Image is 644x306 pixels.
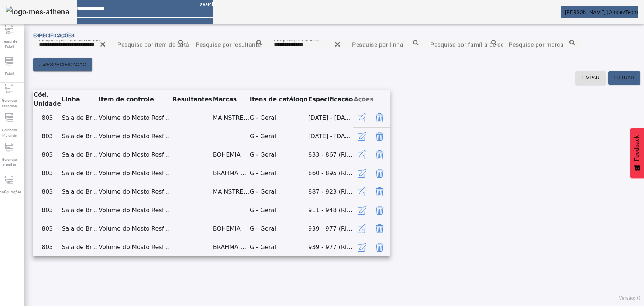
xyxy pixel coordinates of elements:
td: G - Geral [249,201,308,220]
td: 803 [33,183,61,201]
mat-label: Pesquise por item de catálogo [117,41,202,48]
span: ESPECIFICAÇÃO [47,61,86,68]
input: Number [352,40,419,49]
span: FILTRAR [614,74,634,82]
td: G - Geral [249,146,308,164]
td: BRAHMA DUPLO MALTE [213,238,249,256]
th: Linha [61,90,98,109]
input: Number [274,40,340,49]
td: G - Geral [249,164,308,183]
td: Volume do Mosto Resfriado [98,201,172,220]
button: Delete [371,238,389,256]
td: 860 - 895 (RITM18414508) [308,164,353,183]
td: 803 [33,220,61,238]
td: 803 [33,164,61,183]
button: addESPECIFICAÇÃO [33,58,92,71]
td: Volume do Mosto Resfriado [98,183,172,201]
th: Cód. Unidade [33,90,61,109]
td: 911 - 948 (RITM18414508) [308,201,353,220]
td: 803 [33,201,61,220]
input: Number [117,40,184,49]
td: 833 - 867 (RITM18414508) [308,146,353,164]
button: Delete [371,220,389,238]
button: Delete [371,183,389,201]
button: Delete [371,109,389,127]
td: G - Geral [249,127,308,146]
button: Delete [371,146,389,164]
button: Delete [371,201,389,219]
span: Especificações [33,33,74,38]
td: BOHEMIA [213,146,249,164]
td: 939 - 977 (RITM18414508) [308,220,353,238]
input: Number [430,40,497,49]
mat-label: Pesquise por unidade [274,37,319,42]
td: 803 [33,127,61,146]
td: Sala de Brassagem 2 [61,220,98,238]
td: G - Geral [249,238,308,256]
mat-label: Pesquise por resultante [196,41,261,48]
input: Number [39,40,106,49]
button: Feedback - Mostrar pesquisa [630,128,644,178]
input: Number [509,40,575,49]
span: Versão: () [619,296,640,301]
td: Sala de Brassagem 2 [61,109,98,127]
td: Volume do Mosto Resfriado [98,127,172,146]
button: Delete [371,164,389,182]
mat-label: Pesquise por linha [352,41,403,48]
mat-label: Pesquise por família de equipamento [430,41,534,48]
button: FILTRAR [608,71,640,85]
td: 939 - 977 (RITM18414508) [308,238,353,256]
button: Delete [371,127,389,145]
img: logo-mes-athena [6,6,69,18]
td: Sala de Brassagem 1 [61,201,98,220]
td: Sala de Brassagem 1 [61,183,98,201]
button: LIMPAR [576,71,606,85]
td: [DATE] - [DATE] (RITM18414508) [308,127,353,146]
td: 803 [33,238,61,256]
td: MAINSTREAM R [213,183,249,201]
td: G - Geral [249,183,308,201]
span: Fabril [3,69,16,79]
td: 803 [33,146,61,164]
th: Resultantes [172,90,212,109]
input: Number [196,40,262,49]
mat-label: Pesquise por marca [509,41,564,48]
td: Sala de Brassagem 2 [61,127,98,146]
td: Sala de Brassagem 1 [61,146,98,164]
th: Especificação [308,90,353,109]
span: Feedback [634,135,640,161]
td: G - Geral [249,109,308,127]
td: Sala de Brassagem 2 [61,238,98,256]
mat-label: Pesquise por item de controle [39,37,101,42]
th: Itens de catálogo [249,90,308,109]
th: Item de controle [98,90,172,109]
td: [DATE] - [DATE] (RITM18414508) [308,109,353,127]
td: Volume do Mosto Resfriado [98,238,172,256]
th: Ações [353,90,390,109]
td: 803 [33,109,61,127]
td: Volume do Mosto Resfriado [98,164,172,183]
td: 887 - 923 (RITM18414508) [308,183,353,201]
td: G - Geral [249,220,308,238]
td: MAINSTREAM R [213,109,249,127]
span: [PERSON_NAME] (AmbevTech) [565,9,638,15]
th: Marcas [213,90,249,109]
td: Volume do Mosto Resfriado [98,220,172,238]
td: BRAHMA DUPLO MALTE [213,164,249,183]
td: Volume do Mosto Resfriado [98,109,172,127]
td: Sala de Brassagem 1 [61,164,98,183]
td: Volume do Mosto Resfriado [98,146,172,164]
span: LIMPAR [582,74,600,82]
td: BOHEMIA [213,220,249,238]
